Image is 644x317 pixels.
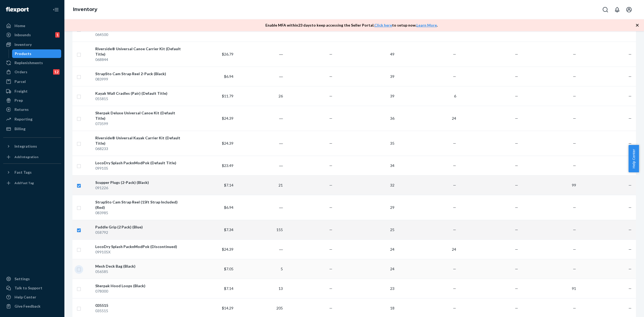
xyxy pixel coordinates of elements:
span: — [329,205,332,210]
button: Open Search Box [600,4,611,15]
span: — [453,267,456,271]
div: 068844 [95,57,184,62]
td: ― [236,195,285,220]
span: $7.34 [224,27,233,31]
a: Add Fast Tag [3,179,61,187]
div: Add Integration [14,155,38,159]
button: Open account menu [624,4,634,15]
td: 36 [335,106,397,131]
span: — [628,52,632,56]
div: Inbounds [14,32,31,38]
span: — [515,163,518,168]
span: — [515,94,518,98]
div: 073599 [95,121,184,126]
span: — [329,52,332,56]
span: — [453,183,456,187]
button: Close Navigation [50,4,61,15]
div: Riverside® Universal Kayak Carrier Kit (Default Title) [95,135,184,146]
span: — [515,205,518,210]
a: Prep [3,96,61,105]
span: — [573,205,576,210]
span: $11.79 [222,94,233,98]
span: — [573,227,576,232]
div: Returns [14,107,29,112]
span: — [628,247,632,252]
span: $24.39 [222,141,233,145]
a: Inventory [73,6,97,12]
span: — [515,116,518,121]
td: ― [236,239,285,259]
td: 13 [236,279,285,298]
span: — [573,94,576,98]
span: $14.29 [222,306,233,310]
a: Learn More [416,23,437,27]
td: 29 [335,195,397,220]
div: Sherpak Hood Loops (Black) [95,283,184,289]
span: — [329,94,332,98]
td: 21 [236,175,285,195]
div: 068233 [95,146,184,151]
span: $6.94 [224,205,233,210]
span: — [329,163,332,168]
span: $7.34 [224,227,233,232]
a: Home [3,21,61,30]
a: Talk to Support [3,284,61,292]
div: Products [15,51,31,56]
div: 091226 [95,185,184,191]
span: — [573,27,576,31]
button: Integrations [3,142,61,151]
span: — [515,74,518,79]
span: — [453,52,456,56]
span: — [453,286,456,291]
button: Fast Tags [3,168,61,177]
td: 155 [236,220,285,239]
span: — [329,27,332,31]
td: 35 [335,131,397,156]
button: Open notifications [612,4,623,15]
div: StrapSto Cam Strap Reel (15ft Strap Included) (Red) [95,199,184,210]
span: $6.94 [224,74,233,79]
td: 26 [236,86,285,106]
span: — [453,205,456,210]
a: Inventory [3,40,61,49]
span: — [515,247,518,252]
div: Integrations [14,144,37,149]
div: Riverside® Universal Canoe Carrier Kit (Default Title) [95,46,184,57]
div: 055815 [95,96,184,101]
div: 078000 [95,289,184,294]
div: Settings [14,276,30,282]
a: Freight [3,87,61,96]
div: Home [14,23,25,28]
span: — [515,267,518,271]
div: Scupper Plugs (2-Pack) (Black) [95,180,184,185]
div: Prep [14,98,23,103]
div: StrapSto Cam Strap Reel 2-Pack (Black) [95,71,184,76]
td: ― [236,106,285,131]
a: Settings [3,275,61,283]
div: Paddle Grip (2 Pack) (Blue) [95,224,184,230]
div: Talk to Support [14,285,42,291]
div: LocoDry Splash PacknModPok (Default Title) [95,160,184,166]
div: 035515 [95,308,184,314]
div: Freight [14,89,28,94]
span: — [628,306,632,310]
a: Add Integration [3,153,61,161]
span: — [628,74,632,79]
td: ― [236,42,285,67]
a: Billing [3,125,61,133]
td: 24 [397,106,459,131]
span: — [329,306,332,310]
span: — [628,205,632,210]
span: — [329,286,332,291]
div: Add Fast Tag [14,181,34,185]
span: — [453,74,456,79]
span: — [573,52,576,56]
span: — [628,267,632,271]
span: — [628,227,632,232]
span: — [515,286,518,291]
div: Inventory [14,42,32,47]
a: Reporting [3,115,61,123]
span: $7.14 [224,286,233,291]
span: Help Center [628,145,639,172]
span: — [515,141,518,145]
